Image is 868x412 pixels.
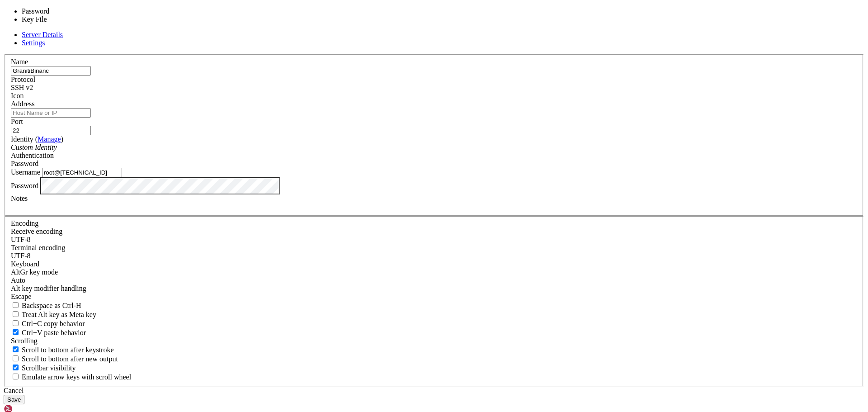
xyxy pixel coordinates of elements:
li: Key File [22,15,97,24]
label: Notes [11,194,28,202]
input: Server Name [11,66,91,76]
label: Icon [11,92,24,99]
span: UTF-8 [11,236,31,243]
label: The vertical scrollbar mode. [11,364,76,372]
input: Scrollbar visibility [13,365,19,370]
input: Ctrl+C copy behavior [13,320,19,326]
label: Scrolling [11,337,38,345]
div: Custom Identity [11,143,857,152]
label: Whether the Alt key acts as a Meta key or as a distinct Alt key. [11,311,96,318]
span: Ctrl+V paste behavior [22,329,86,336]
span: Password [11,160,38,167]
input: Port Number [11,126,91,135]
label: Identity [11,135,63,143]
label: Whether to scroll to the bottom on any keystroke. [11,346,114,354]
input: Scroll to bottom after new output [13,355,19,361]
label: Address [11,100,34,108]
input: Treat Alt key as Meta key [13,311,19,317]
div: Cancel [4,387,864,395]
span: Ctrl+C copy behavior [22,320,85,327]
label: Set the expected encoding for data received from the host. If the encodings do not match, visual ... [11,227,62,235]
label: Keyboard [11,260,39,268]
label: Set the expected encoding for data received from the host. If the encodings do not match, visual ... [11,268,58,276]
input: Ctrl+V paste behavior [13,329,19,335]
label: If true, the backspace should send BS ('\x08', aka ^H). Otherwise the backspace key should send '... [11,302,81,309]
span: Scrollbar visibility [22,364,76,372]
label: Ctrl+V pastes if true, sends ^V to host if false. Ctrl+Shift+V sends ^V to host if true, pastes i... [11,329,86,336]
input: Scroll to bottom after keystroke [13,346,19,352]
span: Scroll to bottom after keystroke [22,346,114,354]
input: Host Name or IP [11,108,91,118]
label: Authentication [11,152,54,159]
div: SSH v2 [11,84,857,92]
div: Escape [11,293,857,301]
input: Backspace as Ctrl-H [13,302,19,308]
label: Password [11,181,38,189]
label: Encoding [11,219,38,227]
label: The default terminal encoding. ISO-2022 enables character map translations (like graphics maps). ... [11,244,65,251]
span: UTF-8 [11,252,31,260]
span: Scroll to bottom after new output [22,355,118,363]
div: UTF-8 [11,252,857,260]
a: Settings [22,39,45,47]
span: Auto [11,276,25,284]
label: Ctrl-C copies if true, send ^C to host if false. Ctrl-Shift-C sends ^C to host if true, copies if... [11,320,85,327]
label: Controls how the Alt key is handled. Escape: Send an ESC prefix. 8-Bit: Add 128 to the typed char... [11,284,86,292]
div: Password [11,160,857,168]
span: Backspace as Ctrl-H [22,302,81,309]
input: Login Username [42,168,122,177]
a: Manage [38,135,61,143]
a: Server Details [22,31,63,38]
label: Scroll to bottom after new output. [11,355,118,363]
input: Emulate arrow keys with scroll wheel [13,374,19,379]
label: When using the alternative screen buffer, and DECCKM (Application Cursor Keys) is active, mouse w... [11,373,131,381]
label: Protocol [11,76,35,83]
label: Username [11,168,40,176]
label: Port [11,118,23,125]
span: ( ) [35,135,63,143]
span: SSH v2 [11,84,33,91]
label: Name [11,58,28,66]
button: Save [4,395,24,404]
span: Treat Alt key as Meta key [22,311,96,318]
div: UTF-8 [11,236,857,244]
div: Auto [11,276,857,284]
li: Password [22,7,97,15]
span: Emulate arrow keys with scroll wheel [22,373,131,381]
span: Escape [11,293,31,300]
i: Custom Identity [11,143,57,151]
